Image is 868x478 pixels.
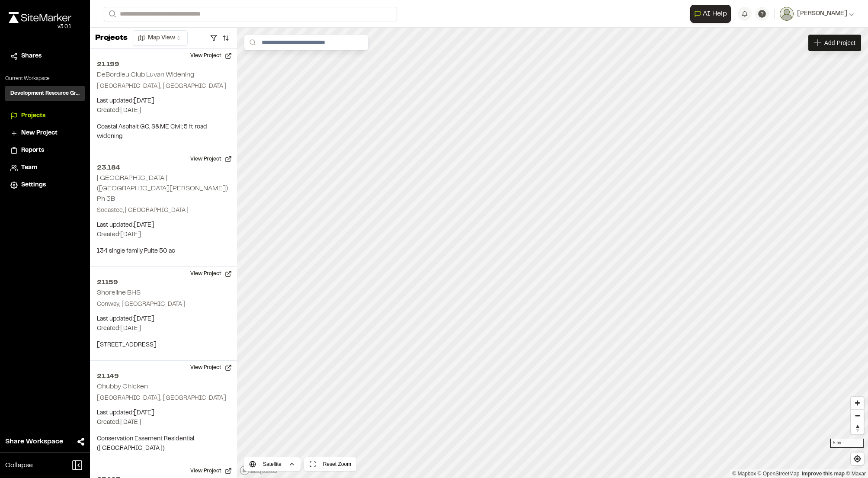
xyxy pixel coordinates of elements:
p: Coastal Asphalt GC, S&ME Civil; 5 ft road widening [97,122,230,141]
p: Conway, [GEOGRAPHIC_DATA] [97,300,230,309]
span: Projects [21,111,45,121]
a: Settings [10,180,80,190]
button: [PERSON_NAME] [780,7,854,21]
p: [GEOGRAPHIC_DATA], [GEOGRAPHIC_DATA] [97,394,230,403]
button: Zoom in [851,397,864,409]
button: Reset Zoom [304,457,356,471]
a: OpenStreetMap [758,471,800,477]
p: Last updated: [DATE] [97,408,230,418]
span: Collapse [5,460,33,471]
a: Mapbox logo [240,465,278,475]
a: Projects [10,111,80,121]
p: 134 single family Pulte 50 ac [97,247,230,256]
a: Maxar [846,471,866,477]
p: Last updated: [DATE] [97,314,230,324]
img: rebrand.png [9,12,71,23]
p: Current Workspace [5,75,85,83]
a: Map feedback [802,471,845,477]
span: Team [21,163,37,173]
p: [GEOGRAPHIC_DATA], [GEOGRAPHIC_DATA] [97,82,230,91]
span: Add Project [824,38,855,47]
h2: 21159 [97,277,230,288]
span: Zoom out [851,410,864,422]
p: [STREET_ADDRESS] [97,340,230,350]
p: Projects [95,32,128,44]
span: [PERSON_NAME] [797,9,847,19]
span: Settings [21,180,46,190]
button: Find my location [851,452,864,465]
p: Created: [DATE] [97,230,230,240]
button: View Project [185,361,237,375]
div: 5 mi [830,439,864,448]
h3: Development Resource Group [10,90,80,97]
p: Socastee, [GEOGRAPHIC_DATA] [97,206,230,215]
span: Reports [21,146,44,155]
h2: Chubby Chicken [97,384,148,390]
button: View Project [185,49,237,63]
h2: [GEOGRAPHIC_DATA] ([GEOGRAPHIC_DATA][PERSON_NAME]) Ph 3B [97,175,228,202]
span: AI Help [703,9,727,19]
a: Reports [10,146,80,155]
img: User [780,7,794,21]
p: Last updated: [DATE] [97,96,230,106]
p: Created: [DATE] [97,324,230,334]
div: Oh geez...please don't... [9,23,71,31]
span: Share Workspace [5,436,63,447]
div: Open AI Assistant [690,5,734,23]
h2: DeBordieu Club Luvan Widening [97,72,194,78]
span: New Project [21,128,58,138]
button: View Project [185,464,237,478]
span: Shares [21,51,42,61]
a: Team [10,163,80,173]
button: Satellite [244,457,301,471]
canvas: Map [237,28,868,478]
button: Search [104,7,119,21]
h2: Shoreline BHS [97,290,141,296]
h2: 21.149 [97,371,230,382]
h2: 23.184 [97,163,230,173]
button: View Project [185,152,237,166]
p: Last updated: [DATE] [97,221,230,230]
h2: 21.199 [97,59,230,70]
p: Created: [DATE] [97,418,230,427]
button: Open AI Assistant [690,5,731,23]
p: Conservation Easement Residential ([GEOGRAPHIC_DATA]) [97,434,230,453]
a: Mapbox [732,471,756,477]
p: Created: [DATE] [97,106,230,115]
button: Reset bearing to north [851,422,864,434]
a: New Project [10,128,80,138]
button: Zoom out [851,409,864,422]
a: Shares [10,51,80,61]
button: View Project [185,267,237,281]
